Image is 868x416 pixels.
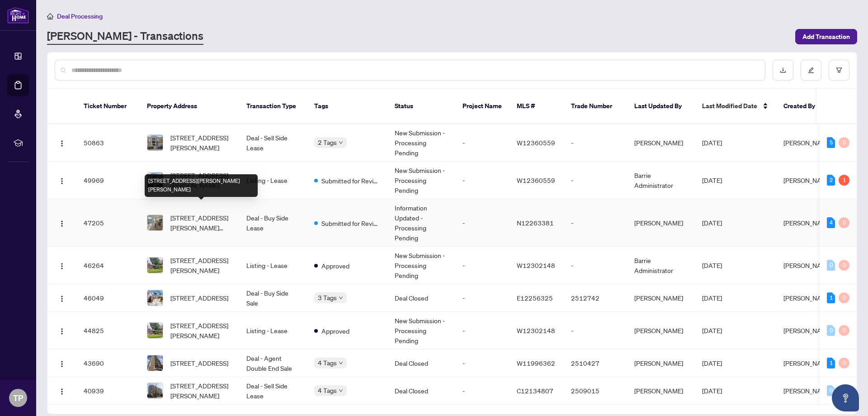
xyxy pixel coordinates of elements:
span: [STREET_ADDRESS][PERSON_NAME] [170,133,232,153]
th: Created By [776,89,830,124]
th: Trade Number [564,89,627,124]
img: Logo [58,177,66,185]
span: W12302148 [517,261,555,269]
button: Logo [55,383,69,398]
th: Last Modified Date [695,89,776,124]
span: C12134807 [517,387,553,395]
div: 1 [839,175,849,186]
td: 40939 [76,377,140,405]
td: [PERSON_NAME] [627,199,695,247]
span: N12263381 [517,219,554,227]
span: Approved [321,261,349,271]
img: thumbnail-img [147,135,163,150]
div: 0 [839,358,849,368]
div: 4 [827,217,835,228]
img: thumbnail-img [147,290,163,306]
img: thumbnail-img [147,172,163,188]
button: download [773,60,793,81]
span: [DATE] [702,326,722,335]
td: Listing - Lease [239,162,307,199]
th: Project Name [455,89,509,124]
span: down [339,361,343,365]
span: E12256325 [517,294,553,302]
td: [PERSON_NAME] [627,377,695,405]
span: down [339,388,343,393]
span: [STREET_ADDRESS] [170,293,228,303]
div: 0 [827,385,835,396]
span: [STREET_ADDRESS][PERSON_NAME] [170,255,232,275]
div: 0 [839,292,849,303]
span: [PERSON_NAME] [783,359,832,367]
img: Logo [58,140,66,147]
span: [STREET_ADDRESS] [170,358,228,368]
td: New Submission - Processing Pending [387,312,455,349]
td: - [455,284,509,312]
td: Deal Closed [387,349,455,377]
div: 0 [839,260,849,271]
button: Logo [55,135,69,150]
td: 50863 [76,124,140,162]
td: 2512742 [564,284,627,312]
td: Deal Closed [387,377,455,405]
td: [PERSON_NAME] [627,284,695,312]
td: Listing - Lease [239,247,307,284]
th: Last Updated By [627,89,695,124]
button: Logo [55,356,69,370]
span: [PERSON_NAME] [783,387,832,395]
div: 0 [827,325,835,336]
td: 2509015 [564,377,627,405]
div: 1 [827,358,835,368]
div: 2 [827,175,835,186]
img: thumbnail-img [147,215,163,230]
span: edit [808,67,814,73]
span: 4 Tags [318,358,337,368]
td: Deal - Buy Side Sale [239,284,307,312]
span: [PERSON_NAME] [783,176,832,184]
button: filter [829,60,849,81]
td: [PERSON_NAME] [627,349,695,377]
span: [DATE] [702,359,722,367]
td: 49969 [76,162,140,199]
td: New Submission - Processing Pending [387,247,455,284]
td: [PERSON_NAME] [627,124,695,162]
img: thumbnail-img [147,258,163,273]
span: Submitted for Review [321,176,380,186]
div: 0 [839,325,849,336]
span: [PERSON_NAME] [783,326,832,335]
td: Deal Closed [387,284,455,312]
span: [DATE] [702,387,722,395]
img: Logo [58,263,66,270]
img: Logo [58,328,66,335]
td: [PERSON_NAME] [627,312,695,349]
td: New Submission - Processing Pending [387,124,455,162]
span: home [47,13,53,19]
td: 43690 [76,349,140,377]
span: W12360559 [517,139,555,147]
span: down [339,296,343,300]
div: [STREET_ADDRESS][PERSON_NAME][PERSON_NAME] [145,174,258,197]
td: - [455,199,509,247]
td: Deal - Agent Double End Sale [239,349,307,377]
span: [PERSON_NAME] [783,139,832,147]
td: 47205 [76,199,140,247]
td: New Submission - Processing Pending [387,162,455,199]
button: Add Transaction [795,29,857,44]
span: [DATE] [702,294,722,302]
span: 3 Tags [318,292,337,303]
a: [PERSON_NAME] - Transactions [47,29,203,45]
td: Barrie Administrator [627,247,695,284]
span: 4 Tags [318,385,337,396]
span: W12360559 [517,176,555,184]
img: Logo [58,388,66,395]
span: Submitted for Review [321,218,380,228]
td: - [564,312,627,349]
span: [PERSON_NAME] [783,219,832,227]
span: [PERSON_NAME] [783,294,832,302]
button: edit [801,60,821,81]
span: [DATE] [702,176,722,184]
td: 44825 [76,312,140,349]
span: Last Modified Date [702,101,757,111]
div: 5 [827,137,835,148]
td: 2510427 [564,349,627,377]
span: [STREET_ADDRESS][PERSON_NAME][PERSON_NAME] [170,213,232,233]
